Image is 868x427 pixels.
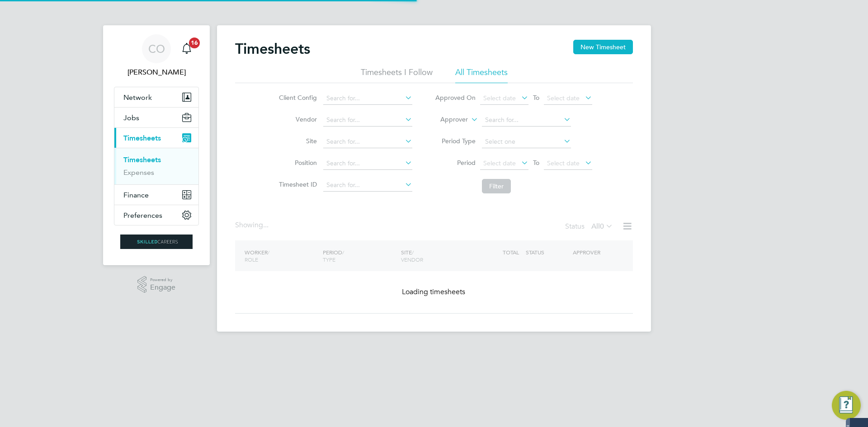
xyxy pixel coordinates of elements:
[123,93,152,102] span: Network
[482,179,511,193] button: Filter
[123,113,139,122] span: Jobs
[235,221,270,230] div: Showing
[189,38,200,48] span: 16
[123,191,149,199] span: Finance
[137,276,176,293] a: Powered byEngage
[276,159,317,167] label: Position
[123,211,162,220] span: Preferences
[150,284,175,291] span: Engage
[276,180,317,188] label: Timesheet ID
[235,40,310,58] h2: Timesheets
[530,92,542,103] span: To
[276,115,317,123] label: Vendor
[455,67,508,83] li: All Timesheets
[114,34,199,78] a: CO[PERSON_NAME]
[832,391,861,420] button: Engage Resource Center
[276,94,317,102] label: Client Config
[114,67,199,78] span: Ciara O'Connell
[530,157,542,169] span: To
[600,222,604,231] span: 0
[150,276,175,284] span: Powered by
[361,67,433,83] li: Timesheets I Follow
[148,43,165,55] span: CO
[114,87,198,107] button: Network
[323,179,412,192] input: Search for...
[114,108,198,127] button: Jobs
[123,168,154,177] a: Expenses
[565,221,615,233] div: Status
[114,148,198,184] div: Timesheets
[323,136,412,148] input: Search for...
[123,134,161,142] span: Timesheets
[483,94,516,102] span: Select date
[547,94,580,102] span: Select date
[323,157,412,170] input: Search for...
[276,137,317,145] label: Site
[263,221,269,230] span: ...
[547,159,580,167] span: Select date
[120,235,193,249] img: skilledcareers-logo-retina.png
[323,114,412,127] input: Search for...
[103,25,210,265] nav: Main navigation
[482,136,571,148] input: Select one
[435,159,476,167] label: Period
[114,185,198,205] button: Finance
[435,94,476,102] label: Approved On
[114,128,198,148] button: Timesheets
[483,159,516,167] span: Select date
[573,40,633,54] button: New Timesheet
[323,92,412,105] input: Search for...
[178,34,196,63] a: 16
[435,137,476,145] label: Period Type
[114,235,199,249] a: Go to home page
[482,114,571,127] input: Search for...
[427,115,468,124] label: Approver
[123,155,161,164] a: Timesheets
[591,222,613,231] label: All
[114,205,198,225] button: Preferences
